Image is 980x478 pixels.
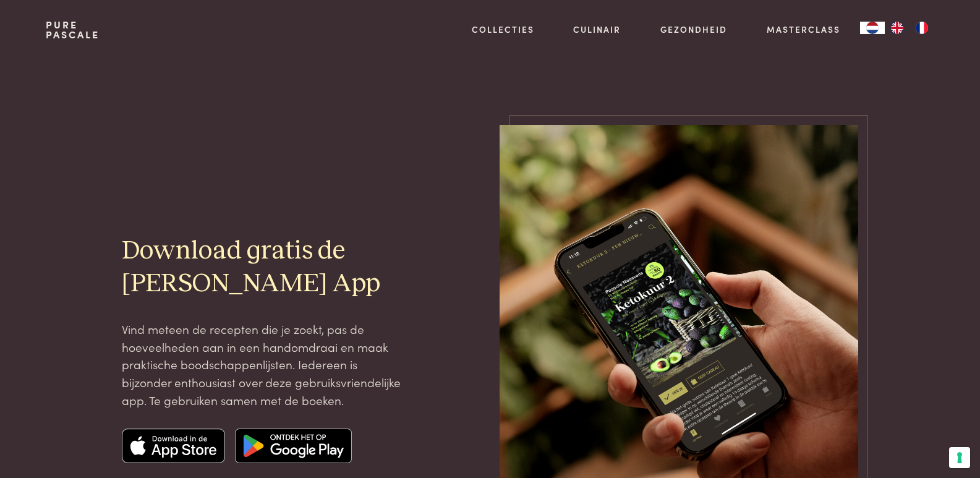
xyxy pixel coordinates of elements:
[122,235,405,301] h2: Download gratis de [PERSON_NAME] App
[235,429,352,463] img: Google app store
[573,23,621,36] a: Culinair
[660,23,727,36] a: Gezondheid
[122,320,405,409] p: Vind meteen de recepten die je zoekt, pas de hoeveelheden aan in een handomdraai en maak praktisc...
[885,22,910,34] a: EN
[885,22,934,34] ul: Language list
[122,429,226,463] img: Apple app store
[767,23,840,36] a: Masterclass
[860,22,934,34] aside: Language selected: Nederlands
[46,20,100,40] a: PurePascale
[860,22,885,34] div: Language
[860,22,885,34] a: NL
[472,23,534,36] a: Collecties
[910,22,934,34] a: FR
[949,447,970,468] button: Uw voorkeuren voor toestemming voor trackingtechnologieën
